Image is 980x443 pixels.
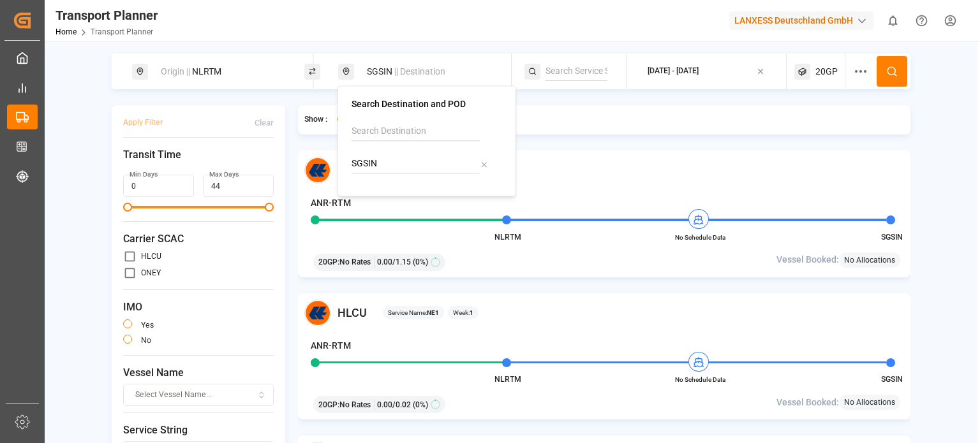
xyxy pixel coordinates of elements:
[123,203,132,212] span: Minimum
[729,8,879,33] button: LANXESS Deutschland GmbH
[255,117,274,129] div: Clear
[377,256,411,268] span: 0.00 / 1.15
[339,399,371,410] span: No Rates
[881,233,903,242] span: SGSIN
[130,170,158,179] label: Min Days
[776,396,839,409] span: Vessel Booked:
[338,304,367,321] span: HLCU
[141,321,154,329] label: yes
[413,256,428,268] span: (0%)
[123,147,274,163] span: Transit Time
[413,399,428,410] span: (0%)
[123,423,274,438] span: Service String
[494,375,521,384] span: NLRTM
[304,114,327,126] span: Show :
[304,300,331,326] img: Carrier
[648,66,699,77] div: [DATE] - [DATE]
[123,231,274,247] span: Carrier SCAC
[318,399,339,410] span: 20GP :
[907,6,936,35] button: Help Center
[815,65,838,78] span: 20GP
[123,300,274,315] span: IMO
[729,11,873,30] div: LANXESS Deutschland GmbH
[470,309,473,316] b: 1
[318,256,339,268] span: 20GP :
[665,233,735,242] span: No Schedule Data
[141,252,161,260] label: HLCU
[265,203,274,212] span: Maximum
[123,365,274,381] span: Vessel Name
[311,196,351,210] h4: ANR-RTM
[161,66,190,76] span: Origin ||
[304,157,331,184] img: Carrier
[153,60,291,84] div: NLRTM
[352,154,480,173] input: Search POD
[141,337,151,344] label: no
[339,256,371,268] span: No Rates
[377,399,411,410] span: 0.00 / 0.02
[135,389,212,401] span: Select Vessel Name...
[141,269,161,277] label: ONEY
[394,66,445,76] span: || Destination
[879,6,907,35] button: show 0 new notifications
[453,308,473,317] span: Week:
[494,233,521,242] span: NLRTM
[546,62,607,81] input: Search Service String
[881,375,903,384] span: SGSIN
[56,27,77,36] a: Home
[427,309,439,316] b: NE1
[352,122,480,141] input: Search Destination
[665,375,735,384] span: No Schedule Data
[209,170,239,179] label: Max Days
[388,308,439,317] span: Service Name:
[634,59,779,84] button: [DATE] - [DATE]
[359,60,497,84] div: SGSIN
[844,396,895,408] span: No Allocations
[56,6,158,25] div: Transport Planner
[255,112,274,134] button: Clear
[311,339,351,352] h4: ANR-RTM
[844,254,895,266] span: No Allocations
[352,99,502,108] h4: Search Destination and POD
[776,253,839,266] span: Vessel Booked:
